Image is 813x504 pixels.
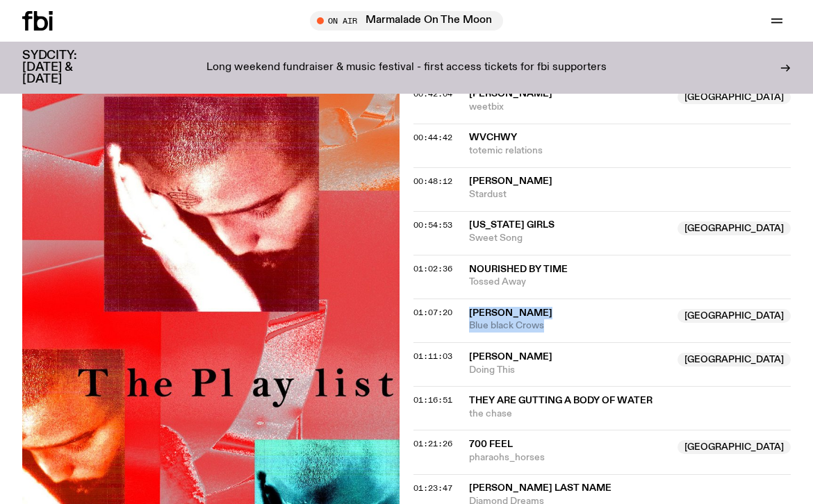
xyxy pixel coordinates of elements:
span: Tossed Away [469,276,791,289]
h3: SYDCITY: [DATE] & [DATE] [22,50,111,85]
p: Long weekend fundraiser & music festival - first access tickets for fbi supporters [206,62,607,74]
span: [PERSON_NAME] Last Name [469,483,611,493]
span: weetbix [469,101,669,114]
span: 01:23:47 [413,482,452,494]
span: [GEOGRAPHIC_DATA] [677,309,791,323]
span: [PERSON_NAME] [469,89,552,99]
span: [GEOGRAPHIC_DATA] [677,90,791,104]
button: 01:02:36 [413,265,452,273]
span: 01:11:03 [413,351,452,362]
span: 00:48:12 [413,176,452,187]
button: 01:21:26 [413,440,452,448]
span: 700 Feel [469,439,513,449]
button: 01:23:47 [413,485,452,492]
span: Blue black Crows [469,319,669,333]
span: Stardust [469,188,791,201]
span: Sweet Song [469,232,669,245]
span: pharaohs_horses [469,451,669,464]
span: [GEOGRAPHIC_DATA] [677,221,791,235]
span: 00:54:53 [413,219,452,230]
button: On AirMarmalade On The Moon [310,11,503,31]
span: Doing This [469,364,669,377]
span: [PERSON_NAME] [469,352,552,362]
button: 01:11:03 [413,353,452,360]
span: 01:21:26 [413,438,452,449]
button: 00:48:12 [413,178,452,185]
button: 01:16:51 [413,396,452,404]
span: They Are Gutting A Body Of Water [469,396,652,405]
span: Nourished By Time [469,264,568,274]
button: 01:07:20 [413,309,452,317]
span: WVCHWY [469,133,517,142]
span: 01:07:20 [413,307,452,318]
span: [US_STATE] Girls [469,220,555,230]
span: 00:44:42 [413,132,452,143]
span: 01:16:51 [413,394,452,405]
button: 00:44:42 [413,134,452,142]
span: [PERSON_NAME] [469,176,552,186]
button: 00:42:04 [413,90,452,98]
span: [GEOGRAPHIC_DATA] [677,440,791,454]
span: [GEOGRAPHIC_DATA] [677,353,791,367]
span: totemic relations [469,144,791,158]
span: [PERSON_NAME] [469,308,552,318]
span: 01:02:36 [413,263,452,274]
span: the chase [469,408,791,421]
button: 00:54:53 [413,221,452,229]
